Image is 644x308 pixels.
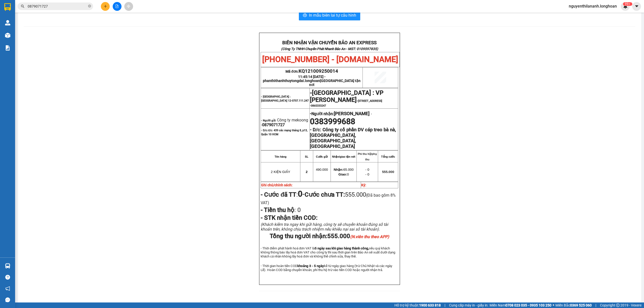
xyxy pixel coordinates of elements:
[115,5,119,8] span: file-add
[419,303,441,307] strong: 1900 633 818
[595,302,596,308] span: |
[505,303,551,307] strong: 0708 023 035 - 0935 103 250
[370,111,372,116] span: -
[309,12,356,18] span: In mẫu biên lai tự cấu hình
[261,129,307,136] span: đ/c: 439 các mạng tháng 8, p13, Quận 10 HCM
[634,4,639,9] span: caret-down
[555,302,592,308] span: Miền Bắc
[5,286,10,291] span: notification
[286,69,338,73] span: Mã đơn:
[350,234,389,239] em: (N.viên thu theo APP)
[305,191,345,198] strong: Cước chưa TT:
[632,2,641,11] button: caret-down
[338,172,347,176] strong: Giao:
[262,55,398,64] span: [PHONE_NUMBER] - [DOMAIN_NAME]
[261,183,293,187] strong: Ghi chú/chính sách:
[445,302,445,308] span: |
[5,297,10,302] span: message
[281,47,378,51] strong: (Công Ty TNHH Chuyển Phát Nhanh Bảo An - MST: 0109597835)
[271,170,290,174] span: 2 KIỆN GIẤY
[261,222,388,232] span: (Khách kiểm tra ngay khi gửi hàng, công ty sẽ chuyển khoản đúng số tài khoản trên, không chịu trá...
[316,155,328,158] strong: Cước gửi
[394,302,441,308] span: Hỗ trợ kỹ thuật:
[311,104,326,107] span: 0865333247
[21,5,24,8] span: search
[490,302,551,308] span: Miền Nam
[127,5,130,8] span: aim
[570,303,592,307] strong: 0369 525 060
[361,183,366,187] strong: Ký:
[292,99,309,102] span: 0707.111.247
[299,68,338,74] span: KQ121009250014
[261,118,308,127] span: Công ty mekoong -
[334,111,370,116] span: [PERSON_NAME]
[274,155,286,158] strong: Tên hàng
[296,206,301,213] span: 0
[261,191,305,198] span: :
[124,2,133,11] button: aim
[104,5,107,8] span: plus
[334,168,354,171] span: 65.000
[332,155,355,158] strong: Nhận/giao tận nơi
[261,214,317,221] span: - STK nhận tiền COD:
[262,122,285,127] span: 0879071727
[565,3,621,9] span: nguyenthilananh.longhoan
[282,40,377,46] strong: BIÊN NHẬN VẬN CHUYỂN BẢO AN EXPRESS
[365,168,369,171] span: - 0
[303,13,307,18] span: printer
[623,4,628,9] img: icon-new-feature
[263,79,360,87] span: phanthithanhthuytongdai.longhoan
[263,75,360,87] span: 11:45:14 [DATE] -
[261,95,309,102] span: - [GEOGRAPHIC_DATA] : [GEOGRAPHIC_DATA] 12-
[88,5,91,8] span: close-circle
[381,155,395,158] strong: Tổng cước
[310,117,355,126] span: 0383999688
[5,33,10,38] img: warehouse-icon
[261,193,395,205] span: (Đã bao gồm 8% VAT)
[316,168,328,171] span: 490.000
[311,111,370,116] span: Người nhận:
[299,10,360,20] button: printerIn mẫu biên lai tự cấu hình
[261,191,296,198] strong: - Cước đã TT
[298,189,302,199] strong: 0
[270,233,389,240] span: Tổng thu người nhận:
[309,79,361,87] span: [GEOGRAPHIC_DATA] tận nơi
[261,206,301,213] span: :
[5,20,10,25] img: warehouse-icon
[365,172,369,176] span: - 0
[5,263,10,269] img: warehouse-icon
[310,92,383,107] span: -
[310,89,312,96] span: -
[553,304,554,306] span: ⚪️
[449,302,488,308] span: Cung cấp máy in - giấy in:
[4,3,11,11] img: logo-vxr
[101,2,110,11] button: plus
[306,170,307,174] span: 2
[297,264,324,268] strong: khoảng 3 - 5 ngày
[298,189,305,199] span: -
[315,246,369,250] strong: 5 ngày sau khi giao hàng thành công,
[113,2,122,11] button: file-add
[261,206,294,213] strong: - Tiền thu hộ
[334,168,343,171] strong: Nhận:
[327,233,389,240] span: 555.000
[261,246,395,258] span: - Thời điểm phát hành hoá đơn VAT là nếu quý khách không thông báo lấy hoá đơn VAT cho công ty th...
[5,275,10,280] span: question-circle
[338,172,349,176] span: 0
[310,127,321,133] strong: - D/c:
[623,2,632,6] sup: 377
[88,4,91,9] span: close-circle
[358,152,377,161] strong: Phí thu hộ/phụ thu
[310,111,370,116] strong: -
[310,89,383,103] span: [GEOGRAPHIC_DATA] : VP [PERSON_NAME]
[28,4,87,9] input: Tìm tên, số ĐT hoặc mã đơn
[382,170,394,174] span: 555.000
[310,127,396,149] strong: Công ty cổ phần DV cáp treo bà nà, [GEOGRAPHIC_DATA], [GEOGRAPHIC_DATA], [GEOGRAPHIC_DATA]
[261,264,392,272] span: - Thời gian hoàn tiền COD kể từ ngày giao hàng (trừ Chủ Nhật và các ngày Lễ). Hoàn COD bằng chuyể...
[261,129,307,136] strong: - D/c:
[261,119,276,122] strong: - Người gửi:
[305,155,308,158] strong: SL
[616,303,620,307] span: copyright
[5,45,10,51] img: solution-icon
